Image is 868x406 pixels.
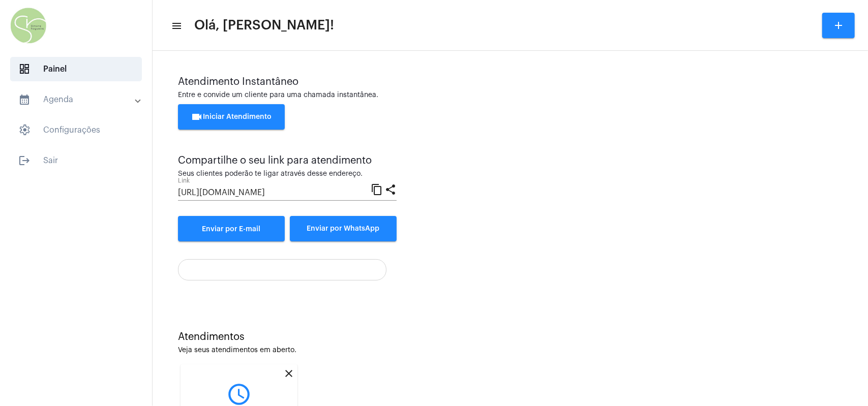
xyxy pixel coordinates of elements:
[178,91,843,99] div: Entre e convide um cliente para uma chamada instantânea.
[191,113,272,120] span: Iniciar Atendimento
[18,93,31,106] mat-icon: sidenav icon
[18,93,136,106] mat-panel-title: Agenda
[171,20,181,32] mat-icon: sidenav icon
[178,331,843,342] div: Atendimentos
[178,76,843,87] div: Atendimento Instantâneo
[178,170,397,178] div: Seus clientes poderão te ligar através desse endereço.
[178,104,285,130] button: Iniciar Atendimento
[8,5,49,46] img: 6c98f6a9-ac7b-6380-ee68-2efae92deeed.jpg
[371,183,383,195] mat-icon: content_copy
[290,216,397,241] button: Enviar por WhatsApp
[178,347,843,354] div: Veja seus atendimentos em aberto.
[10,57,142,81] span: Painel
[832,19,845,32] mat-icon: add
[178,155,397,166] div: Compartilhe o seu link para atendimento
[178,216,285,241] a: Enviar por E-mail
[18,154,31,167] mat-icon: sidenav icon
[191,111,203,123] mat-icon: videocam
[18,63,31,75] span: sidenav icon
[384,183,397,195] mat-icon: share
[283,367,295,380] mat-icon: close
[10,118,142,142] span: Configurações
[202,226,261,233] span: Enviar por E-mail
[6,87,152,112] mat-expansion-panel-header: sidenav iconAgenda
[18,124,31,136] span: sidenav icon
[194,17,334,34] span: Olá, [PERSON_NAME]!
[307,225,380,232] span: Enviar por WhatsApp
[10,148,142,173] span: Sair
